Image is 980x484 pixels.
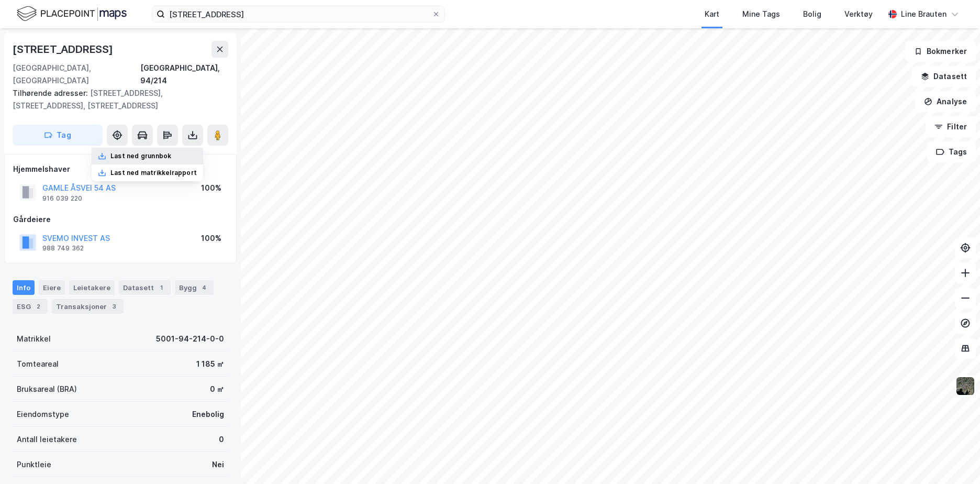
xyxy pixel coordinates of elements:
div: 3 [109,301,119,312]
button: Analyse [915,91,976,112]
div: [GEOGRAPHIC_DATA], 94/214 [140,62,228,87]
div: ESG [13,299,48,314]
iframe: Chat Widget [928,434,980,484]
div: 0 [219,433,224,446]
div: [STREET_ADDRESS], [STREET_ADDRESS], [STREET_ADDRESS] [13,87,220,112]
div: 100% [201,182,221,194]
input: Søk på adresse, matrikkel, gårdeiere, leietakere eller personer [165,6,432,22]
div: Nei [212,458,224,471]
div: Matrikkel [17,333,51,345]
div: Bygg [175,280,214,295]
div: Eiendomstype [17,408,69,421]
div: Info [13,280,35,295]
div: Hjemmelshaver [13,163,228,175]
div: Kart [705,8,719,20]
div: 5001-94-214-0-0 [156,333,224,345]
div: Datasett [119,280,171,295]
div: 1 185 ㎡ [196,358,224,370]
div: Kontrollprogram for chat [928,434,980,484]
div: Verktøy [844,8,873,20]
button: Tags [927,141,976,162]
button: Bokmerker [905,41,976,62]
div: Enebolig [192,408,224,421]
img: logo.f888ab2527a4732fd821a326f86c7f29.svg [17,5,127,23]
span: Tilhørende adresser: [13,89,90,97]
div: Last ned matrikkelrapport [110,169,197,177]
div: [STREET_ADDRESS] [13,41,115,58]
div: Tomteareal [17,358,59,370]
div: Antall leietakere [17,433,77,446]
div: [GEOGRAPHIC_DATA], [GEOGRAPHIC_DATA] [13,62,140,87]
div: Transaksjoner [52,299,124,314]
img: 9k= [955,376,975,396]
div: Punktleie [17,458,51,471]
div: 916 039 220 [42,194,82,203]
button: Datasett [912,66,976,87]
button: Filter [926,116,976,137]
div: Leietakere [69,280,115,295]
div: Gårdeiere [13,213,228,226]
div: 2 [33,301,43,312]
button: Tag [13,125,103,146]
div: 4 [199,282,209,293]
div: Bolig [803,8,821,20]
div: Last ned grunnbok [110,152,171,160]
div: Bruksareal (BRA) [17,383,77,395]
div: 100% [201,232,221,245]
div: Mine Tags [742,8,780,20]
div: Eiere [39,280,65,295]
div: 1 [156,282,166,293]
div: 0 ㎡ [210,383,224,395]
div: Line Brauten [901,8,946,20]
div: 988 749 362 [42,244,84,252]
